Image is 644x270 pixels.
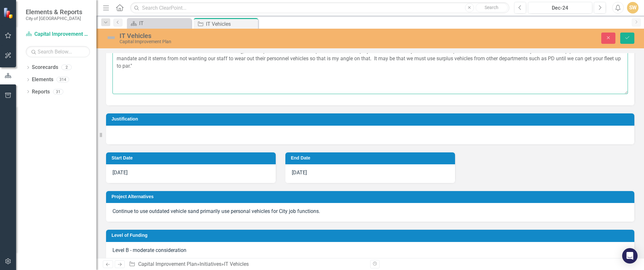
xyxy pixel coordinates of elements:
div: 314 [57,77,69,82]
span: Level B - moderate consideration [112,247,186,253]
span: Elements & Reports [26,8,82,16]
h3: Project Alternatives [112,194,631,199]
a: Initiatives [200,261,221,267]
div: IT Vehicles [206,20,256,28]
input: Search ClearPoint... [130,2,509,14]
div: IT Vehicles [224,261,249,267]
a: Capital Improvement Plan [26,31,90,38]
h3: Justification [112,117,631,121]
textarea: Vehicles to replace a single unit ('97 cargo van) and 6 new vehicles. From [PERSON_NAME]- "Please... [112,16,628,94]
div: » » [129,261,365,268]
button: Search [476,3,508,12]
h3: Start Date [112,156,273,160]
div: IT Vehicles [120,32,403,39]
button: Dec-24 [528,2,592,14]
span: Search [485,5,498,10]
div: IT [139,19,190,27]
p: Continue to use outdated vehicle sand primarily use personal vehicles for City job functions. [112,208,628,215]
div: Open Intercom Messenger [622,248,638,264]
span: [DATE] [292,169,307,176]
span: [DATE] [112,169,128,176]
input: Search Below... [26,46,90,57]
h3: Level of Funding [112,233,631,238]
div: Dec-24 [530,4,590,12]
a: IT [129,19,190,27]
img: Not Defined [106,33,116,43]
div: 31 [53,89,63,94]
a: Elements [32,76,53,83]
button: SW [627,2,639,14]
h3: End Date [291,156,452,160]
a: Scorecards [32,64,58,71]
img: ClearPoint Strategy [3,7,15,19]
div: 2 [61,65,72,70]
a: Capital Improvement Plan [138,261,197,267]
a: Reports [32,88,50,96]
small: City of [GEOGRAPHIC_DATA] [26,16,82,21]
div: Capital Improvement Plan [120,39,403,44]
